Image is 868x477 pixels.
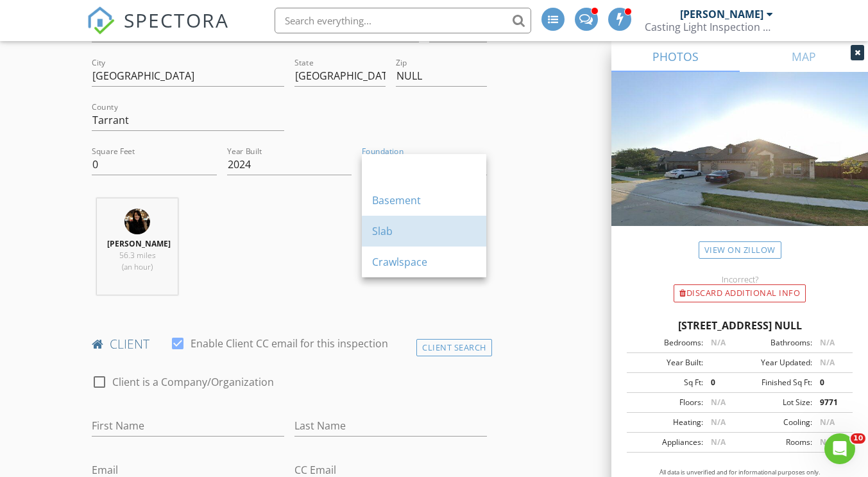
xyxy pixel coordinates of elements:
[812,397,849,408] div: 9771
[711,437,726,447] span: N/A
[851,433,865,444] span: 10
[627,318,853,333] div: [STREET_ADDRESS] NULL
[631,397,703,408] div: Floors:
[699,241,781,259] a: View on Zillow
[122,261,153,272] span: (an hour)
[820,337,835,348] span: N/A
[275,8,531,33] input: Search everything...
[631,377,703,388] div: Sq Ft:
[820,437,835,447] span: N/A
[191,337,388,350] label: Enable Client CC email for this inspection
[631,437,703,448] div: Appliances:
[87,17,229,44] a: SPECTORA
[124,6,229,33] span: SPECTORA
[611,72,868,257] img: streetview
[740,437,812,448] div: Rooms:
[372,254,476,270] div: Crawlspace
[87,6,115,35] img: The Best Home Inspection Software - Spectora
[372,193,476,208] div: Basement
[92,336,486,352] h4: client
[711,397,726,408] span: N/A
[740,377,812,388] div: Finished Sq Ft:
[631,337,703,349] div: Bedrooms:
[631,357,703,369] div: Year Built:
[112,376,274,388] label: Client is a Company/Organization
[740,417,812,428] div: Cooling:
[627,468,853,477] p: All data is unverified and for informational purposes only.
[680,8,763,21] div: [PERSON_NAME]
[820,357,835,368] span: N/A
[824,433,855,464] iframe: Intercom live chat
[611,41,740,72] a: PHOTOS
[119,250,156,261] span: 56.3 miles
[124,209,150,234] img: img_0803.jpeg
[711,337,726,348] span: N/A
[107,238,171,249] strong: [PERSON_NAME]
[740,337,812,349] div: Bathrooms:
[631,417,703,428] div: Heating:
[740,397,812,408] div: Lot Size:
[416,339,492,356] div: Client Search
[472,157,487,172] i: arrow_drop_down
[812,377,849,388] div: 0
[611,274,868,284] div: Incorrect?
[740,357,812,369] div: Year Updated:
[645,21,773,33] div: Casting Light Inspection Services LLC
[820,417,835,428] span: N/A
[674,284,806,302] div: Discard Additional info
[372,223,476,239] div: Slab
[711,417,726,428] span: N/A
[703,377,740,388] div: 0
[740,41,868,72] a: MAP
